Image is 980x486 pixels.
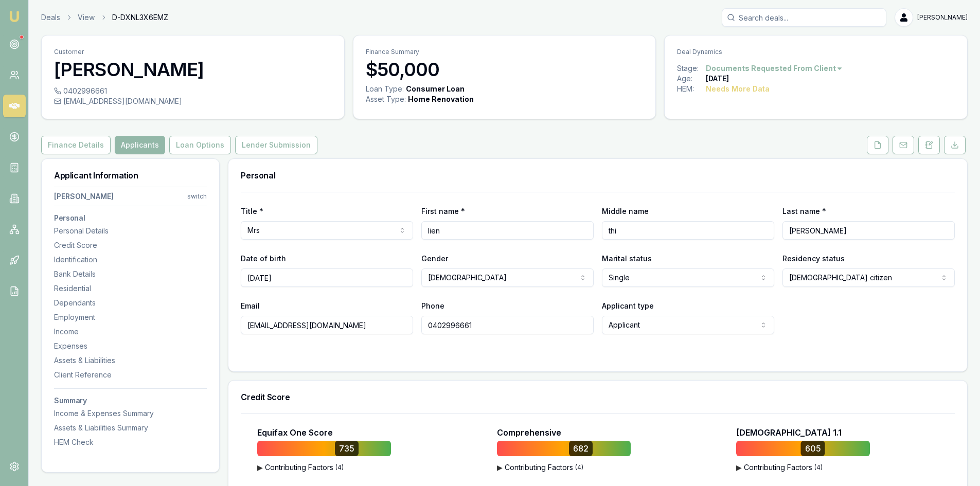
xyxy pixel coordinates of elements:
[736,462,870,473] button: ▶Contributing Factors(4)
[54,408,207,419] div: Income & Expenses Summary
[569,441,593,456] div: 682
[706,74,729,84] div: [DATE]
[54,96,332,106] div: [EMAIL_ADDRESS][DOMAIN_NAME]
[736,462,742,473] span: ▶
[54,341,207,351] div: Expenses
[602,254,652,263] label: Marital status
[241,254,286,263] label: Date of birth
[54,355,207,366] div: Assets & Liabilities
[41,136,111,154] button: Finance Details
[801,441,825,456] div: 605
[54,437,207,447] div: HEM Check
[421,254,448,263] label: Gender
[41,12,168,23] nav: breadcrumb
[677,48,955,56] p: Deal Dynamics
[814,463,823,472] span: ( 4 )
[366,84,404,94] div: Loan Type:
[602,301,654,310] label: Applicant type
[115,136,165,154] button: Applicants
[54,327,207,337] div: Income
[169,136,231,154] button: Loan Options
[335,463,344,472] span: ( 4 )
[54,48,332,56] p: Customer
[497,462,631,473] button: ▶Contributing Factors(4)
[366,94,406,104] div: Asset Type :
[241,207,263,215] label: Title *
[782,254,845,263] label: Residency status
[736,426,842,439] p: [DEMOGRAPHIC_DATA] 1.1
[8,10,21,23] img: emu-icon-u.png
[706,84,770,94] div: Needs More Data
[366,59,644,80] h3: $50,000
[54,269,207,279] div: Bank Details
[54,240,207,250] div: Credit Score
[54,226,207,236] div: Personal Details
[421,316,594,334] input: 0431 234 567
[54,283,207,294] div: Residential
[917,13,968,22] span: [PERSON_NAME]
[421,301,444,310] label: Phone
[677,74,706,84] div: Age:
[41,136,113,154] a: Finance Details
[257,462,263,473] span: ▶
[54,370,207,380] div: Client Reference
[54,171,207,179] h3: Applicant Information
[722,8,886,27] input: Search deals
[408,94,474,104] div: Home Renovation
[54,423,207,433] div: Assets & Liabilities Summary
[54,397,207,404] h3: Summary
[54,312,207,322] div: Employment
[706,63,843,74] button: Documents Requested From Client
[54,191,114,202] div: [PERSON_NAME]
[54,59,332,80] h3: [PERSON_NAME]
[233,136,319,154] a: Lender Submission
[78,12,95,23] a: View
[257,462,391,473] button: ▶Contributing Factors(4)
[782,207,826,215] label: Last name *
[54,255,207,265] div: Identification
[241,301,260,310] label: Email
[241,268,413,287] input: DD/MM/YYYY
[112,12,168,23] span: D-DXNL3X6EMZ
[602,207,649,215] label: Middle name
[54,86,332,96] div: 0402996661
[497,426,561,439] p: Comprehensive
[366,48,644,56] p: Finance Summary
[677,84,706,94] div: HEM:
[241,171,955,179] h3: Personal
[113,136,167,154] a: Applicants
[677,63,706,74] div: Stage:
[41,12,60,23] a: Deals
[54,298,207,308] div: Dependants
[421,207,465,215] label: First name *
[167,136,233,154] a: Loan Options
[497,462,503,473] span: ▶
[257,426,333,439] p: Equifax One Score
[187,192,207,201] div: switch
[235,136,317,154] button: Lender Submission
[335,441,359,456] div: 735
[406,84,465,94] div: Consumer Loan
[575,463,583,472] span: ( 4 )
[54,214,207,222] h3: Personal
[241,393,955,401] h3: Credit Score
